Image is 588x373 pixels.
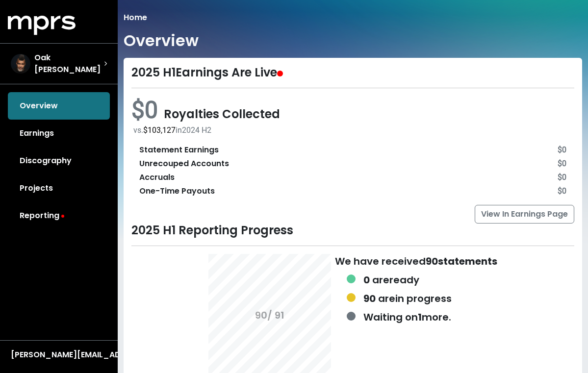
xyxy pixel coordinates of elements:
div: Waiting on more. [363,310,451,324]
span: $103,127 [143,125,176,135]
div: One-Time Payouts [139,185,215,197]
b: 90 [363,292,376,305]
a: Earnings [8,120,110,147]
div: vs. in 2024 H2 [133,124,574,136]
div: Accruals [139,172,175,183]
li: Home [124,12,147,24]
a: mprs logo [8,19,76,30]
b: 90 statements [426,254,497,268]
a: View In Earnings Page [475,205,574,224]
div: Statement Earnings [139,144,219,156]
div: $0 [558,185,566,197]
div: 2025 H1 Earnings Are Live [131,66,574,80]
div: [PERSON_NAME][EMAIL_ADDRESS][DOMAIN_NAME] [11,349,107,361]
nav: breadcrumb [124,12,582,24]
a: Projects [8,174,110,202]
h1: Overview [124,31,199,50]
div: $0 [558,144,566,156]
div: are ready [363,273,419,287]
div: are in progress [363,291,452,306]
button: [PERSON_NAME][EMAIL_ADDRESS][DOMAIN_NAME] [8,348,110,361]
div: 2025 H1 Reporting Progress [131,224,574,238]
b: 0 [363,273,370,287]
a: Discography [8,147,110,174]
div: $0 [558,158,566,170]
span: Oak [PERSON_NAME] [34,52,104,75]
div: Unrecouped Accounts [139,158,229,170]
a: Reporting [8,202,110,229]
b: 1 [418,310,422,324]
img: The selected account / producer [11,54,30,74]
span: Royalties Collected [164,106,280,122]
div: $0 [558,172,566,183]
span: $0 [131,96,164,124]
